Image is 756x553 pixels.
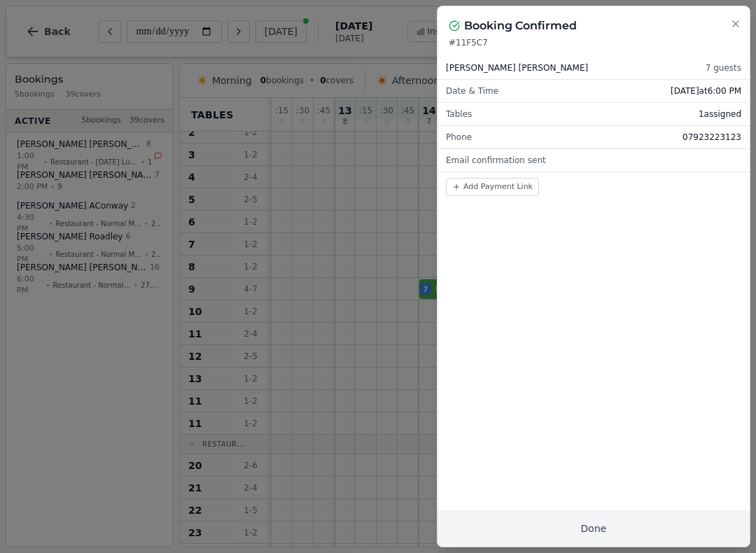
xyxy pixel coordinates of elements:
[446,85,498,97] span: Date & Time
[446,108,472,120] span: Tables
[671,85,741,97] span: [DATE] at 6:00 PM
[446,132,472,143] span: Phone
[449,37,738,48] p: # 11F5C7
[437,510,750,547] button: Done
[446,62,588,73] span: [PERSON_NAME] [PERSON_NAME]
[682,132,741,143] span: 07923223123
[446,178,539,196] button: Add Payment Link
[706,62,741,73] span: 7 guests
[464,17,577,34] h2: Booking Confirmed
[699,108,741,120] span: 1 assigned
[437,149,750,171] div: Email confirmation sent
